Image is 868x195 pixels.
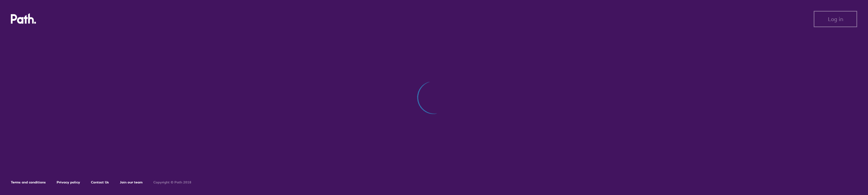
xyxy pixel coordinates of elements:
[57,180,80,184] a: Privacy policy
[828,16,843,22] span: Log in
[814,11,857,27] button: Log in
[91,180,109,184] a: Contact Us
[120,180,143,184] a: Join our team
[153,180,191,184] h6: Copyright © Path 2018
[11,180,46,184] a: Terms and conditions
